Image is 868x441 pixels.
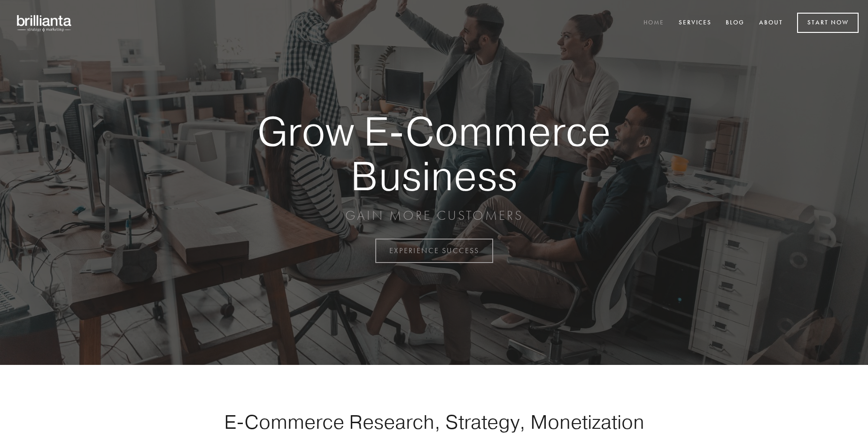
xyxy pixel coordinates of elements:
h1: E-Commerce Research, Strategy, Monetization [194,410,674,433]
img: brillianta - research, strategy, marketing [9,9,80,37]
a: Blog [720,15,751,31]
a: Home [637,15,670,31]
a: Services [673,15,718,31]
p: GAIN MORE CUSTOMERS [225,207,643,224]
a: Start Now [797,13,859,33]
a: About [753,15,789,31]
strong: Grow E-Commerce Business [225,109,643,198]
a: EXPERIENCE SUCCESS [375,239,493,263]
